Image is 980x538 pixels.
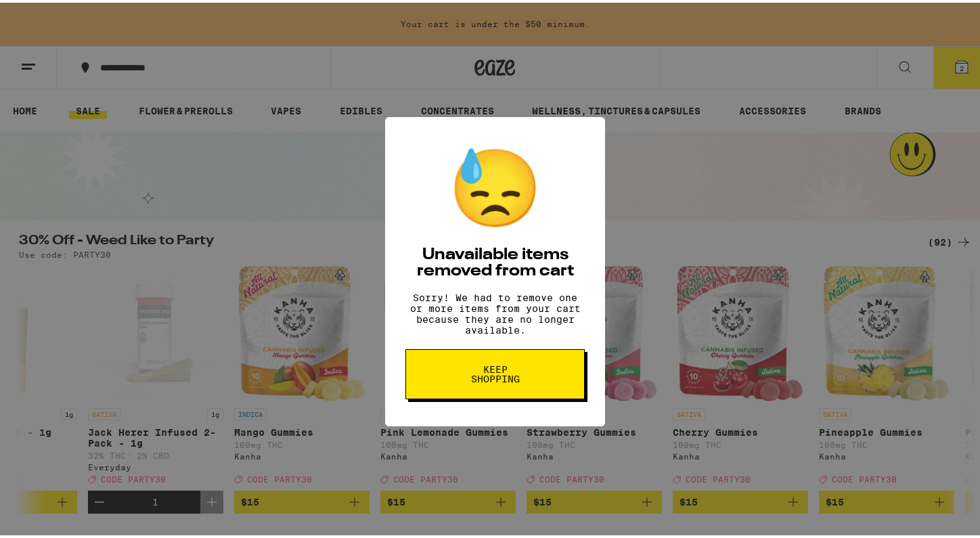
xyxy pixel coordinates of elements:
[405,346,585,397] button: Keep Shopping
[8,9,97,20] span: Hi. Need any help?
[460,362,530,381] span: Keep Shopping
[405,244,585,277] h2: Unavailable items removed from cart
[448,141,543,231] div: 😓
[405,290,585,333] p: Sorry! We had to remove one or more items from your cart because they are no longer available.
